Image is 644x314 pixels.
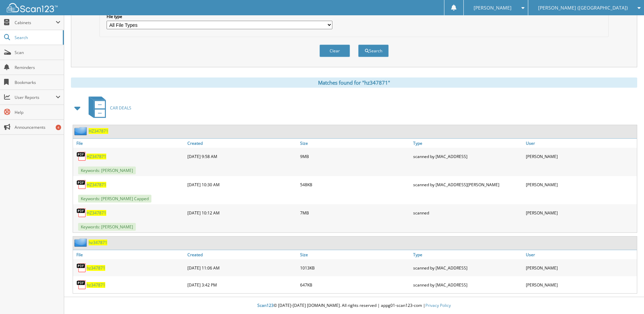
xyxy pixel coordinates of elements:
[87,265,105,271] a: hz347871
[74,127,89,135] img: folder2.png
[524,178,637,191] div: [PERSON_NAME]
[87,182,106,188] a: HZ347871
[85,94,131,121] a: CAR DEALS
[15,20,56,25] span: Cabinets
[298,261,411,275] div: 1013KB
[186,206,298,220] div: [DATE] 10:12 AM
[298,250,411,259] a: Size
[358,45,389,57] button: Search
[298,206,411,220] div: 7MB
[425,302,451,308] a: Privacy Policy
[610,281,644,314] iframe: Chat Widget
[87,282,105,288] a: hz347871
[411,206,524,220] div: scanned
[319,45,350,57] button: Clear
[15,80,60,85] span: Bookmarks
[76,263,87,273] img: PDF.png
[524,139,637,148] a: User
[186,139,298,148] a: Created
[411,150,524,163] div: scanned by [MAC_ADDRESS]
[76,208,87,218] img: PDF.png
[15,65,60,70] span: Reminders
[110,105,131,111] span: CAR DEALS
[71,77,637,88] div: Matches found for "hz347871"
[411,139,524,148] a: Type
[76,179,87,190] img: PDF.png
[15,124,60,130] span: Announcements
[524,261,637,275] div: [PERSON_NAME]
[78,167,136,174] span: Keywords: [PERSON_NAME]
[298,150,411,163] div: 9MB
[15,109,60,115] span: Help
[76,280,87,290] img: PDF.png
[298,178,411,191] div: 548KB
[298,139,411,148] a: Size
[411,261,524,275] div: scanned by [MAC_ADDRESS]
[474,6,512,10] span: [PERSON_NAME]
[87,154,106,159] a: HZ347871
[411,278,524,292] div: scanned by [MAC_ADDRESS]
[411,250,524,259] a: Type
[89,128,108,134] a: HZ347871
[186,150,298,163] div: [DATE] 9:58 AM
[411,178,524,191] div: scanned by [MAC_ADDRESS][PERSON_NAME]
[524,206,637,220] div: [PERSON_NAME]
[7,3,58,12] img: scan123-logo-white.svg
[78,223,136,231] span: Keywords: [PERSON_NAME]
[524,250,637,259] a: User
[15,35,59,40] span: Search
[74,238,89,247] img: folder2.png
[538,6,628,10] span: [PERSON_NAME] ([GEOGRAPHIC_DATA])
[298,278,411,292] div: 647KB
[73,250,186,259] a: File
[186,261,298,275] div: [DATE] 11:06 AM
[186,278,298,292] div: [DATE] 3:42 PM
[73,139,186,148] a: File
[76,151,87,161] img: PDF.png
[524,150,637,163] div: [PERSON_NAME]
[89,240,107,245] a: hz347871
[15,50,60,55] span: Scan
[78,195,151,203] span: Keywords: [PERSON_NAME] Capped
[186,250,298,259] a: Created
[87,210,106,216] a: HZ347871
[524,278,637,292] div: [PERSON_NAME]
[56,125,61,130] div: 4
[15,94,56,100] span: User Reports
[257,302,274,308] span: Scan123
[64,297,644,314] div: © [DATE]-[DATE] [DOMAIN_NAME]. All rights reserved | appg01-scan123-com |
[107,14,332,19] label: File type
[186,178,298,191] div: [DATE] 10:30 AM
